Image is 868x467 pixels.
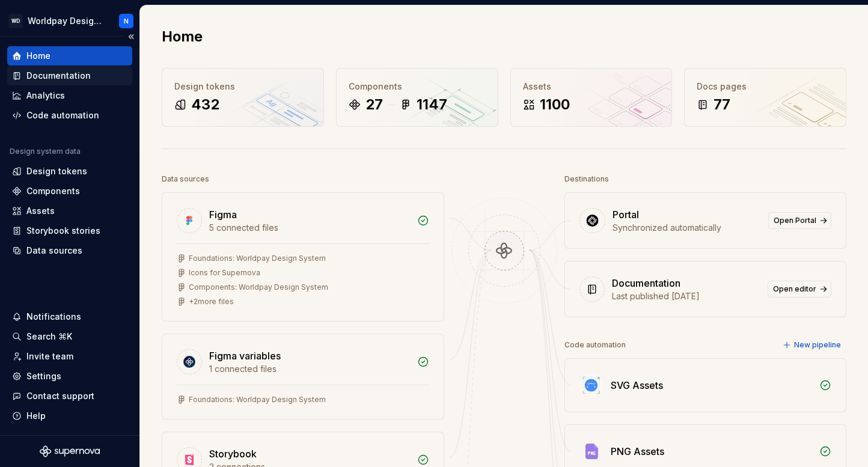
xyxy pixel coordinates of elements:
[26,370,61,382] div: Settings
[189,282,328,292] div: Components: Worldpay Design System
[7,46,132,66] a: Home
[540,95,570,114] div: 1100
[26,109,99,121] div: Code automation
[774,216,816,225] span: Open Portal
[26,165,87,177] div: Design tokens
[417,95,447,114] div: 1147
[2,8,137,34] button: WDWorldpay Design SystemN
[209,447,257,461] div: Storybook
[189,268,260,278] div: Icons for Supernova
[773,284,816,294] span: Open editor
[7,66,132,85] a: Documentation
[162,27,203,46] h2: Home
[684,68,846,127] a: Docs pages77
[564,337,626,353] div: Code automation
[7,86,132,105] a: Analytics
[26,410,46,422] div: Help
[7,367,132,386] a: Settings
[365,95,383,114] div: 27
[7,386,132,406] button: Contact support
[26,70,91,82] div: Documentation
[162,334,444,420] a: Figma variables1 connected filesFoundations: Worldpay Design System
[564,171,609,188] div: Destinations
[162,192,444,322] a: Figma5 connected filesFoundations: Worldpay Design SystemIcons for SupernovaComponents: Worldpay ...
[26,225,100,237] div: Storybook stories
[697,81,834,93] div: Docs pages
[7,221,132,240] a: Storybook stories
[26,350,73,362] div: Invite team
[162,68,324,127] a: Design tokens432
[174,81,311,93] div: Design tokens
[612,276,680,290] div: Documentation
[162,171,209,188] div: Data sources
[8,14,23,28] div: WD
[768,212,831,229] a: Open Portal
[124,16,129,26] div: N
[768,281,831,298] a: Open editor
[7,106,132,125] a: Code automation
[209,363,410,375] div: 1 connected files
[26,205,55,217] div: Assets
[26,50,50,62] div: Home
[336,68,498,127] a: Components271147
[779,337,846,353] button: New pipeline
[714,95,730,114] div: 77
[611,444,664,459] div: PNG Assets
[209,349,281,363] div: Figma variables
[26,245,82,257] div: Data sources
[26,311,81,323] div: Notifications
[7,307,132,326] button: Notifications
[7,182,132,201] a: Components
[523,81,660,93] div: Assets
[794,340,841,350] span: New pipeline
[611,378,663,392] div: SVG Assets
[613,222,762,234] div: Synchronized automatically
[189,254,326,263] div: Foundations: Worldpay Design System
[349,81,486,93] div: Components
[123,28,139,45] button: Collapse sidebar
[7,201,132,221] a: Assets
[26,390,94,402] div: Contact support
[7,347,132,366] a: Invite team
[26,331,72,343] div: Search ⌘K
[191,95,219,114] div: 432
[613,207,639,222] div: Portal
[26,185,80,197] div: Components
[40,445,100,457] svg: Supernova Logo
[612,290,761,302] div: Last published [DATE]
[7,162,132,181] a: Design tokens
[510,68,673,127] a: Assets1100
[10,147,81,156] div: Design system data
[189,297,234,307] div: + 2 more files
[7,406,132,426] button: Help
[28,15,105,27] div: Worldpay Design System
[7,327,132,346] button: Search ⌘K
[189,395,326,404] div: Foundations: Worldpay Design System
[7,241,132,260] a: Data sources
[209,207,237,222] div: Figma
[26,90,65,102] div: Analytics
[209,222,410,234] div: 5 connected files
